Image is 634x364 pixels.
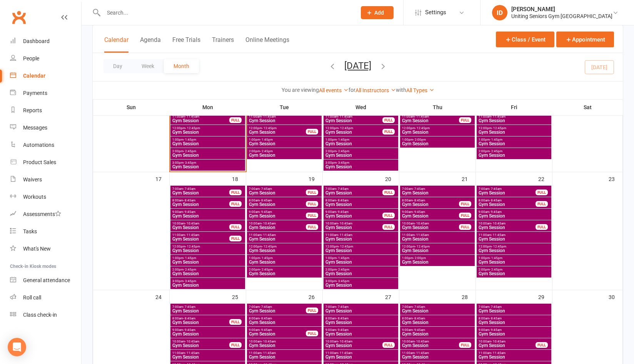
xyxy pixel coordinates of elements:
[10,102,81,119] a: Reports
[402,202,459,207] span: Gym Session
[325,126,383,130] span: 12:00pm
[172,115,230,118] span: 11:00am
[609,290,622,303] div: 30
[402,126,473,130] span: 12:00pm
[262,115,276,118] span: - 11:45am
[260,305,272,309] span: - 7:45am
[511,6,612,13] div: [PERSON_NAME]
[478,214,550,218] span: Gym Session
[23,312,57,318] div: Class check-in
[23,125,47,131] div: Messages
[489,305,502,309] span: - 7:45am
[93,99,170,115] th: Sun
[172,130,244,135] span: Gym Session
[10,272,81,289] a: General attendance kiosk mode
[23,211,61,217] div: Assessments
[382,129,395,135] div: FULL
[536,201,548,207] div: FULL
[249,309,306,313] span: Gym Session
[10,240,81,258] a: What's New
[306,307,318,313] div: FULL
[478,115,550,118] span: 11:00am
[172,150,244,153] span: 2:00pm
[339,245,353,248] span: - 12:45pm
[262,222,276,225] span: - 10:45am
[262,245,277,248] span: - 12:45pm
[402,130,473,135] span: Gym Session
[406,87,434,93] a: All Types
[10,306,81,324] a: Class kiosk mode
[172,153,244,158] span: Gym Session
[325,187,383,191] span: 7:00am
[325,237,397,241] span: Gym Session
[402,233,473,237] span: 11:00am
[23,246,51,252] div: What's New
[172,225,230,230] span: Gym Session
[492,245,506,248] span: - 12:45pm
[155,290,169,303] div: 24
[325,248,397,253] span: Gym Session
[229,201,242,207] div: FULL
[249,150,320,153] span: 2:00pm
[402,260,473,264] span: Gym Session
[361,6,394,19] button: Add
[23,107,42,113] div: Reports
[246,99,323,115] th: Tue
[402,141,473,146] span: Gym Session
[415,115,429,118] span: - 11:45am
[402,225,459,230] span: Gym Session
[172,191,230,195] span: Gym Session
[337,161,349,165] span: - 3:45pm
[490,268,502,271] span: - 2:45pm
[325,271,397,276] span: Gym Session
[325,245,397,248] span: 12:00pm
[172,260,244,264] span: Gym Session
[325,150,397,153] span: 2:00pm
[23,38,50,44] div: Dashboard
[249,115,320,118] span: 11:00am
[325,153,397,158] span: Gym Session
[489,210,502,214] span: - 9:45am
[478,126,550,130] span: 12:00pm
[325,233,397,237] span: 11:00am
[10,50,81,67] a: People
[337,256,349,260] span: - 1:45pm
[382,189,395,195] div: FULL
[172,305,244,309] span: 7:00am
[172,165,244,169] span: Gym Session
[344,60,371,71] button: [DATE]
[402,191,473,195] span: Gym Session
[260,138,273,141] span: - 1:45pm
[478,305,550,309] span: 7:00am
[325,191,383,195] span: Gym Session
[496,32,554,47] button: Class / Event
[9,8,28,27] a: Clubworx
[23,294,41,301] div: Roll call
[132,59,164,73] button: Week
[172,141,244,146] span: Gym Session
[325,225,383,230] span: Gym Session
[552,99,623,115] th: Sat
[336,187,349,191] span: - 7:45am
[249,222,306,225] span: 10:00am
[325,165,397,169] span: Gym Session
[415,126,430,130] span: - 12:45pm
[101,7,351,18] input: Search...
[478,187,536,191] span: 7:00am
[413,187,425,191] span: - 7:45am
[425,4,446,21] span: Settings
[491,222,506,225] span: - 10:45am
[183,187,195,191] span: - 7:45am
[325,118,383,123] span: Gym Session
[402,248,473,253] span: Gym Session
[184,150,196,153] span: - 2:45pm
[402,256,473,260] span: 1:00pm
[402,237,473,241] span: Gym Session
[402,305,473,309] span: 7:00am
[309,290,322,303] div: 26
[492,126,506,130] span: - 12:45pm
[172,283,244,288] span: Gym Session
[478,153,550,158] span: Gym Session
[10,136,81,154] a: Automations
[249,202,306,207] span: Gym Session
